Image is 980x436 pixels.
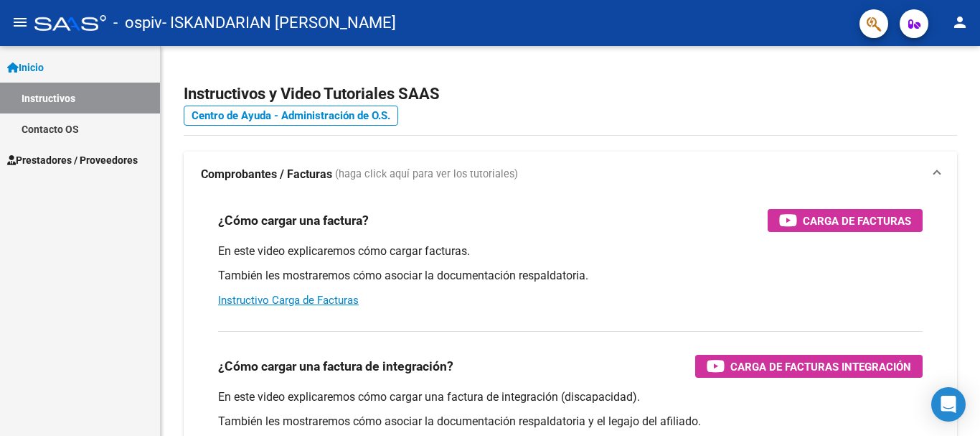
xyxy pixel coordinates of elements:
[730,358,911,376] span: Carga de Facturas Integración
[931,387,966,422] div: Open Intercom Messenger
[162,7,396,39] span: - ISKANDARIAN [PERSON_NAME]
[184,80,957,108] h2: Instructivos y Video Tutoriales SAAS
[201,167,332,182] strong: Comprobantes / Facturas
[695,355,923,378] button: Carga de Facturas Integración
[113,7,162,39] span: - ospiv
[218,268,923,284] p: También les mostraremos cómo asociar la documentación respaldatoria.
[218,414,923,430] p: También les mostraremos cómo asociar la documentación respaldatoria y el legajo del afiliado.
[335,167,518,182] span: (haga click aquí para ver los tutoriales)
[184,106,398,126] a: Centro de Ayuda - Administración de O.S.
[184,152,957,198] mat-expansion-panel-header: Comprobantes / Facturas (haga click aquí para ver los tutoriales)
[7,152,138,168] span: Prestadores / Proveedores
[218,389,923,405] p: En este video explicaremos cómo cargar una factura de integración (discapacidad).
[7,60,44,75] span: Inicio
[218,243,923,259] p: En este video explicaremos cómo cargar facturas.
[951,14,969,31] mat-icon: person
[218,356,453,376] h3: ¿Cómo cargar una factura de integración?
[11,14,29,31] mat-icon: menu
[803,212,911,230] span: Carga de Facturas
[218,294,359,307] a: Instructivo Carga de Facturas
[768,209,923,232] button: Carga de Facturas
[218,210,369,231] h3: ¿Cómo cargar una factura?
